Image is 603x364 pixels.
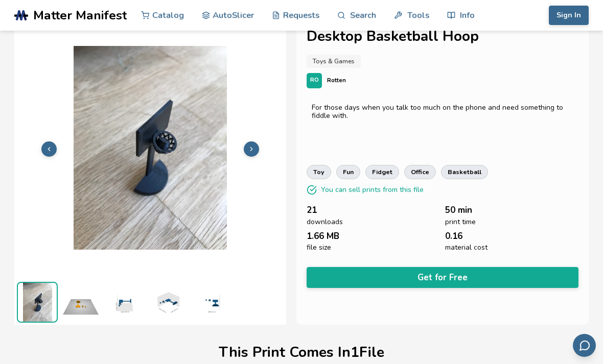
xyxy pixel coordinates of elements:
[404,165,436,179] a: office
[307,29,578,44] h1: Desktop Basketball Hoop
[445,205,472,215] span: 50 min
[33,8,127,22] span: Matter Manifest
[445,231,462,241] span: 0.16
[307,218,343,226] span: downloads
[312,104,573,120] div: For those days when you talk too much on the phone and need something to fiddle with.
[310,77,319,84] span: RO
[549,6,589,25] button: Sign In
[147,282,188,323] img: 1_3D_Dimensions
[441,165,488,179] a: basketball
[445,218,476,226] span: print time
[307,205,317,215] span: 21
[573,334,596,357] button: Send feedback via email
[327,75,346,86] p: Rotten
[191,282,231,323] img: 1_3D_Dimensions
[307,55,361,68] a: Toys & Games
[60,282,101,323] img: 1_Print_Preview
[321,184,424,195] p: You can sell prints from this file
[104,282,145,323] img: 1_3D_Dimensions
[445,244,488,252] span: material cost
[336,165,360,179] a: fun
[307,267,578,288] button: Get for Free
[219,345,384,360] h1: This Print Comes In 1 File
[365,165,399,179] a: fidget
[307,231,339,241] span: 1.66 MB
[307,165,331,179] a: toy
[307,244,331,252] span: file size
